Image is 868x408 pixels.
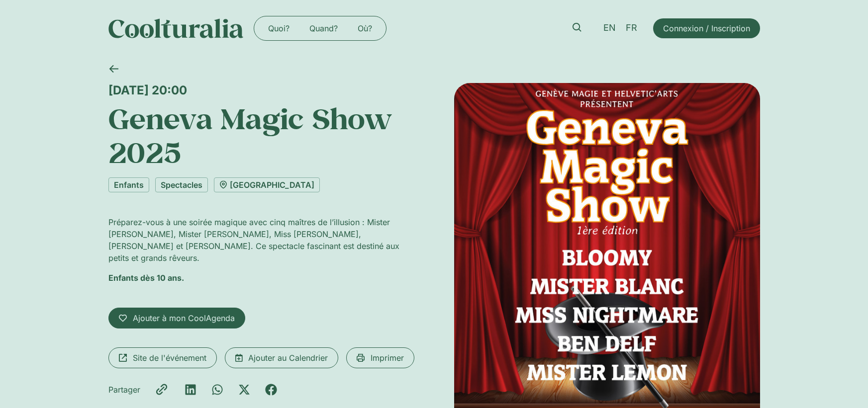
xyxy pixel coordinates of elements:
div: Partager sur whatsapp [211,384,223,396]
a: Imprimer [346,347,414,368]
span: Connexion / Inscription [663,22,750,34]
a: Où? [348,20,382,36]
a: Spectacles [155,177,208,192]
a: Enfants [108,177,149,192]
p: Préparez-vous à une soirée magique avec cinq maîtres de l’illusion : Mister [PERSON_NAME], Mister... [108,216,414,264]
a: Quoi? [258,20,299,36]
a: EN [598,21,621,35]
a: Quand? [299,20,348,36]
h1: Geneva Magic Show 2025 [108,101,414,169]
div: Partager sur x-twitter [238,384,250,396]
a: Ajouter au Calendrier [225,347,338,368]
span: Site de l'événement [133,352,206,364]
strong: Enfants dès 10 ans. [108,273,184,283]
a: Site de l'événement [108,347,217,368]
a: Ajouter à mon CoolAgenda [108,308,245,328]
nav: Menu [258,20,382,36]
div: Partager sur facebook [265,384,277,396]
a: FR [621,21,642,35]
span: EN [603,23,616,33]
div: Partager [108,384,140,396]
span: Ajouter à mon CoolAgenda [133,312,235,324]
span: Imprimer [371,352,404,364]
a: [GEOGRAPHIC_DATA] [214,177,320,192]
span: Ajouter au Calendrier [248,352,328,364]
div: [DATE] 20:00 [108,83,414,97]
div: Partager sur linkedin [185,384,196,396]
a: Connexion / Inscription [653,18,760,38]
span: FR [626,23,637,33]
